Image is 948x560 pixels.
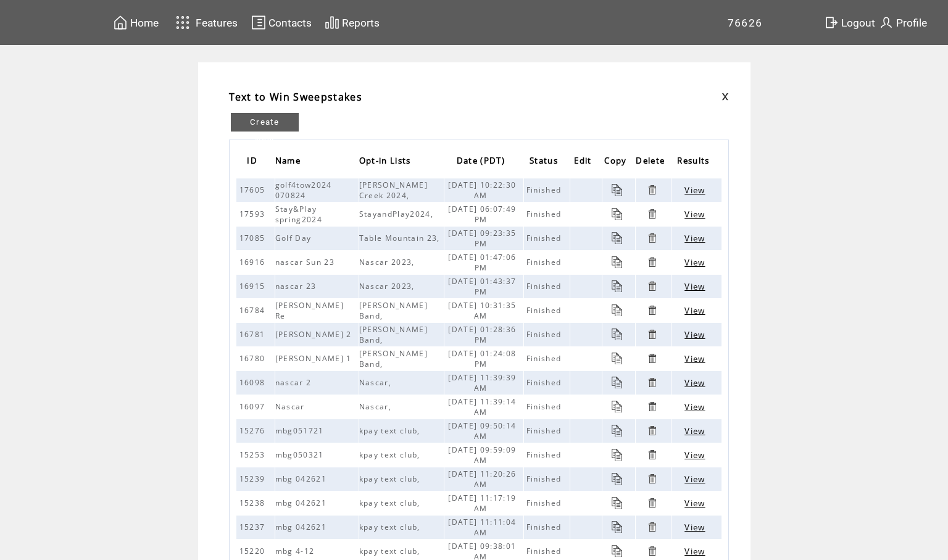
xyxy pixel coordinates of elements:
span: 15239 [239,474,268,484]
span: [DATE] 11:17:19 AM [448,493,516,514]
span: mbg 4-12 [275,546,318,556]
span: Finished [526,209,565,219]
a: Home [111,13,160,32]
span: 76626 [728,17,763,29]
span: Click to view results [684,353,705,364]
a: View [683,548,706,556]
a: Click to delete [646,497,658,509]
a: View [683,283,706,291]
span: [DATE] 01:43:37 PM [448,276,516,297]
span: 17605 [239,185,268,195]
span: Finished [526,474,565,484]
span: [DATE] 01:24:08 PM [448,348,516,369]
span: Click to view results [684,522,705,533]
a: Click to delete [646,328,658,340]
span: Home [130,17,159,29]
span: Logout [841,17,875,29]
span: Finished [526,522,565,532]
a: Click to copy [612,377,623,388]
a: Click to copy [612,256,623,268]
span: 17085 [239,233,268,243]
span: [DATE] 11:39:39 AM [448,372,516,393]
span: [DATE] 09:23:35 PM [448,228,516,249]
span: 16097 [239,401,268,412]
a: Click to delete [646,401,658,412]
span: Click to view results [684,425,705,437]
span: 15253 [239,449,268,460]
span: 15238 [239,498,268,508]
a: Click to copy [612,473,623,485]
a: Click to copy [612,280,623,292]
span: Finished [526,401,565,412]
span: 16915 [239,281,268,291]
span: [PERSON_NAME] Band, [359,300,428,321]
span: StayandPlay2024, [359,209,436,219]
a: Click to delete [646,425,658,437]
span: Finished [526,425,565,436]
a: View [683,211,706,219]
span: Click to view results [684,377,705,388]
span: Click to view results [684,474,705,485]
span: Finished [526,305,565,316]
a: Click to delete [646,304,658,316]
a: View [683,307,706,316]
span: 15237 [239,522,268,532]
a: Click to copy [612,208,623,220]
a: View [683,499,706,508]
img: contacts.svg [251,15,266,30]
a: View [683,379,706,388]
span: kpay text club, [359,449,423,460]
span: Copy [604,152,630,172]
span: Click to view results [684,498,705,509]
span: Finished [526,498,565,508]
span: nascar 2 [275,377,315,388]
span: mbg 042621 [275,522,330,532]
span: Finished [526,257,565,267]
span: [DATE] 01:28:36 PM [448,324,516,345]
span: Date (PDT) [457,152,508,172]
a: View [683,355,706,364]
span: [DATE] 11:11:04 AM [448,517,516,538]
span: Opt-in Lists [359,152,414,172]
span: kpay text club, [359,425,423,436]
span: Status [530,152,561,172]
span: golf4tow2024 070824 [275,180,332,201]
img: exit.svg [824,15,839,30]
span: 16784 [239,305,268,316]
a: View [683,259,706,267]
a: Logout [822,13,877,32]
span: [PERSON_NAME] Creek 2024, [359,180,428,201]
a: Click to delete [646,521,658,533]
span: 16780 [239,353,268,364]
span: kpay text club, [359,474,423,484]
a: Contacts [249,13,314,32]
a: Click to copy [612,401,623,412]
span: nascar Sun 23 [275,257,338,267]
span: Stay&Play spring2024 [275,204,325,225]
span: Click to view results [684,185,705,196]
span: [DATE] 11:39:14 AM [448,396,516,417]
a: Click to copy [612,521,623,533]
span: Click to view results [684,449,705,461]
span: Click to view results [684,281,705,292]
span: Click to view results [684,233,705,244]
a: Click to copy [612,425,623,437]
a: View [683,186,706,195]
span: Click to view results [684,257,705,268]
span: Click to view results [684,546,705,557]
a: Click to delete [646,545,658,557]
a: Click to delete [646,377,658,388]
span: Results [677,152,712,172]
a: View [683,475,706,484]
span: Click to view results [684,305,705,316]
span: Delete [636,152,668,172]
a: Click to delete [646,184,658,196]
span: Click to view results [684,329,705,340]
a: Click to delete [646,280,658,292]
span: Edit [574,152,594,172]
a: View [683,451,706,460]
a: Profile [877,13,929,32]
a: View [683,427,706,436]
span: [DATE] 09:50:14 AM [448,420,516,441]
span: Nascar 2023, [359,281,418,291]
